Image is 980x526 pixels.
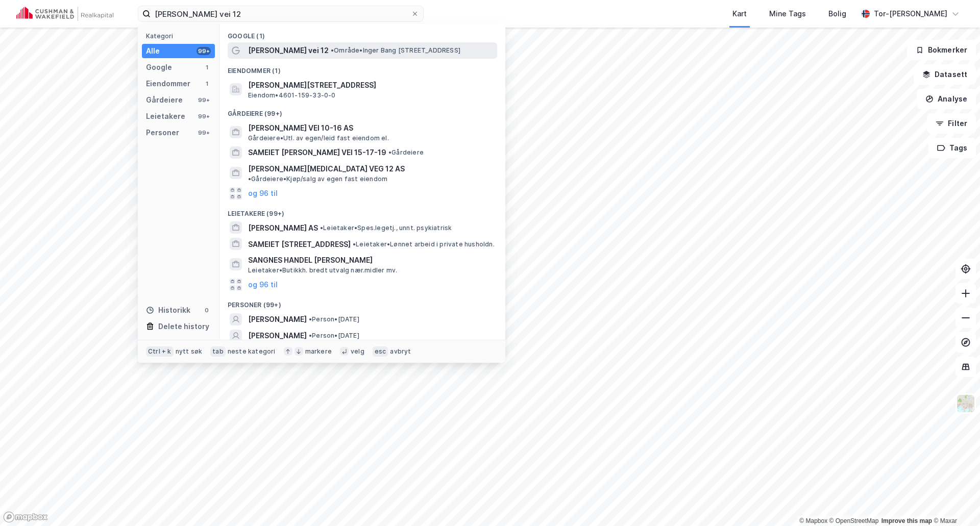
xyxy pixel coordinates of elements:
[353,240,356,248] span: •
[146,94,183,106] div: Gårdeiere
[248,122,493,134] span: [PERSON_NAME] VEI 10-16 AS
[829,517,879,524] a: OpenStreetMap
[248,175,251,183] span: •
[828,8,846,20] div: Bolig
[799,517,827,524] a: Mapbox
[219,102,505,120] div: Gårdeiere (99+)
[197,112,211,120] div: 99+
[248,187,278,199] button: og 96 til
[309,332,359,340] span: Person • [DATE]
[248,254,493,266] span: SANGNES HANDEL [PERSON_NAME]
[914,64,976,85] button: Datasett
[320,224,452,232] span: Leietaker • Spes.legetj., unnt. psykiatrisk
[248,313,307,325] span: [PERSON_NAME]
[16,7,113,21] img: cushman-wakefield-realkapital-logo.202ea83816669bd177139c58696a8fa1.svg
[331,46,460,55] span: Område • Inger Bang [STREET_ADDRESS]
[146,346,174,357] div: Ctrl + k
[927,113,976,134] button: Filter
[146,32,215,40] div: Kategori
[248,44,329,57] span: [PERSON_NAME] vei 12
[203,80,211,88] div: 1
[353,240,495,248] span: Leietaker • Lønnet arbeid i private husholdn.
[248,330,307,342] span: [PERSON_NAME]
[146,61,172,73] div: Google
[203,63,211,71] div: 1
[248,175,387,183] span: Gårdeiere • Kjøp/salg av egen fast eiendom
[929,477,980,526] div: Kontrollprogram for chat
[907,40,976,60] button: Bokmerker
[146,110,185,122] div: Leietakere
[732,8,747,20] div: Kart
[248,146,386,159] span: SAMEIET [PERSON_NAME] VEI 15-17-19
[390,347,411,356] div: avbryt
[881,517,932,524] a: Improve this map
[769,8,806,20] div: Mine Tags
[3,511,48,523] a: Mapbox homepage
[956,394,975,413] img: Z
[210,346,226,357] div: tab
[219,24,505,42] div: Google (1)
[309,332,312,339] span: •
[305,347,332,356] div: markere
[320,224,323,232] span: •
[388,148,391,156] span: •
[248,134,389,142] span: Gårdeiere • Utl. av egen/leid fast eiendom el.
[146,304,190,316] div: Historikk
[248,222,318,234] span: [PERSON_NAME] AS
[928,138,976,158] button: Tags
[197,96,211,104] div: 99+
[146,127,179,139] div: Personer
[248,79,493,91] span: [PERSON_NAME][STREET_ADDRESS]
[874,8,947,20] div: Tor-[PERSON_NAME]
[197,129,211,137] div: 99+
[228,347,276,356] div: neste kategori
[248,238,351,251] span: SAMEIET [STREET_ADDRESS]
[388,148,424,157] span: Gårdeiere
[158,320,209,333] div: Delete history
[219,202,505,220] div: Leietakere (99+)
[151,6,411,21] input: Søk på adresse, matrikkel, gårdeiere, leietakere eller personer
[331,46,334,54] span: •
[929,477,980,526] iframe: Chat Widget
[219,293,505,311] div: Personer (99+)
[309,315,312,323] span: •
[248,91,336,99] span: Eiendom • 4601-159-33-0-0
[248,279,278,291] button: og 96 til
[203,306,211,314] div: 0
[176,347,203,356] div: nytt søk
[146,45,160,57] div: Alle
[373,346,388,357] div: esc
[219,59,505,77] div: Eiendommer (1)
[248,163,405,175] span: [PERSON_NAME][MEDICAL_DATA] VEG 12 AS
[197,47,211,55] div: 99+
[248,266,397,274] span: Leietaker • Butikkh. bredt utvalg nær.midler mv.
[309,315,359,323] span: Person • [DATE]
[917,89,976,109] button: Analyse
[351,347,364,356] div: velg
[146,78,190,90] div: Eiendommer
